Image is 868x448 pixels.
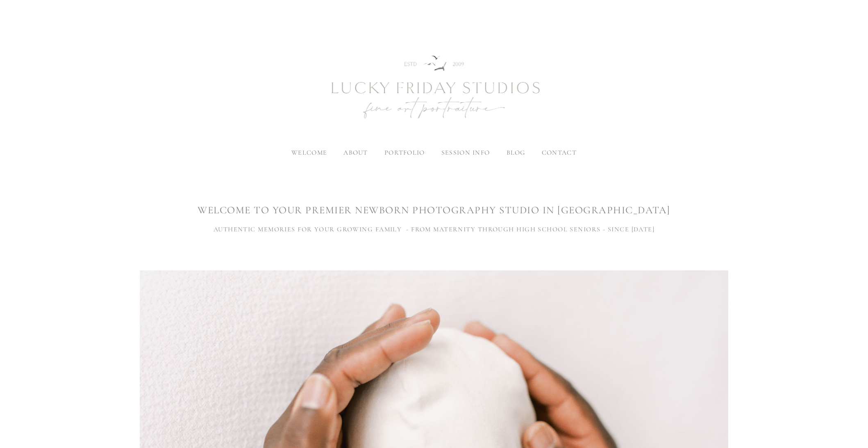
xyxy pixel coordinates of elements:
label: portfolio [384,149,425,157]
img: Newborn Photography Denver | Lucky Friday Studios [286,26,582,149]
a: blog [507,149,525,157]
a: contact [542,149,577,157]
label: session info [441,149,490,157]
a: welcome [291,149,327,157]
label: about [343,149,368,157]
h3: AUTHENTIC MEMORIES FOR YOUR GROWING FAMILY - FROM MATERNITY THROUGH HIGH SCHOOL SENIORS - SINCE [... [140,224,728,234]
h1: WELCOME TO YOUR premier newborn photography studio IN [GEOGRAPHIC_DATA] [140,203,728,217]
